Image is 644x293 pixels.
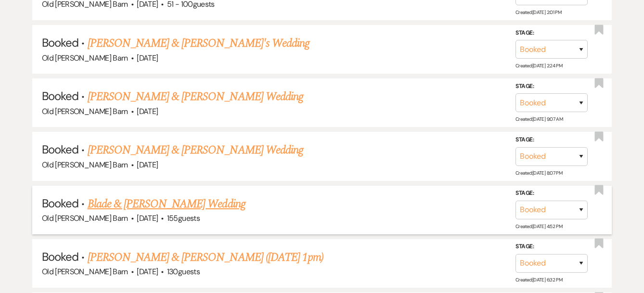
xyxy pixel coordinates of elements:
[515,188,588,199] label: Stage:
[515,170,562,176] span: Created: [DATE] 8:07 PM
[42,89,78,103] span: Booked
[515,63,562,69] span: Created: [DATE] 2:24 PM
[42,213,128,223] span: Old [PERSON_NAME] Barn
[167,267,200,277] span: 130 guests
[88,35,310,52] a: [PERSON_NAME] & [PERSON_NAME]'s Wedding
[42,160,128,170] span: Old [PERSON_NAME] Barn
[515,242,588,252] label: Stage:
[515,81,588,92] label: Stage:
[42,35,78,50] span: Booked
[42,53,128,63] span: Old [PERSON_NAME] Barn
[515,223,562,229] span: Created: [DATE] 4:52 PM
[167,213,200,223] span: 155 guests
[42,106,128,116] span: Old [PERSON_NAME] Barn
[137,160,158,170] span: [DATE]
[137,213,158,223] span: [DATE]
[88,249,324,266] a: [PERSON_NAME] & [PERSON_NAME] ([DATE] 1pm)
[42,196,78,211] span: Booked
[88,141,303,159] a: [PERSON_NAME] & [PERSON_NAME] Wedding
[515,9,561,15] span: Created: [DATE] 2:01 PM
[88,195,245,213] a: Blade & [PERSON_NAME] Wedding
[42,249,78,264] span: Booked
[515,277,562,283] span: Created: [DATE] 6:32 PM
[42,267,128,277] span: Old [PERSON_NAME] Barn
[137,106,158,116] span: [DATE]
[515,135,588,145] label: Stage:
[515,28,588,38] label: Stage:
[137,267,158,277] span: [DATE]
[88,88,303,105] a: [PERSON_NAME] & [PERSON_NAME] Wedding
[515,116,563,122] span: Created: [DATE] 9:07 AM
[42,142,78,157] span: Booked
[137,53,158,63] span: [DATE]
